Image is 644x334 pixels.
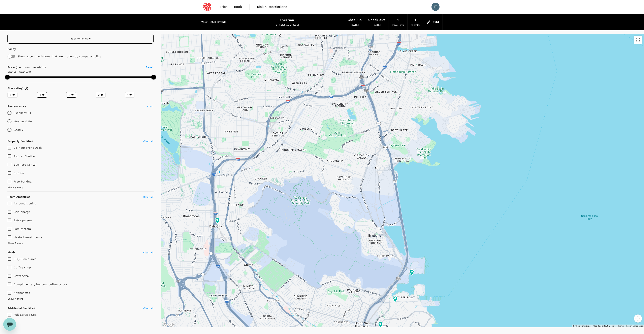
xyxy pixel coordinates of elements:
img: Google [162,322,175,327]
h6: Property Facilities [7,139,33,143]
span: Back to list view [70,37,91,40]
span: Reset [146,66,154,69]
span: Family room [14,227,31,230]
span: BBQ/Picnic area [14,257,36,261]
span: room(s) [411,24,420,26]
iframe: Button to launch messaging window [3,318,16,331]
span: Heated guest rooms [14,236,42,239]
span: [DATE] [373,24,381,26]
h6: Review score [7,104,26,109]
span: Risk & Restrictions [257,4,287,9]
a: Terms (opens in new tab) [618,325,624,327]
p: Excellent 9+ [14,111,31,115]
span: Kitchenette [14,291,30,294]
div: 1 [397,17,399,23]
span: 24-hour Front Desk [14,146,42,149]
div: IT [431,3,440,11]
span: SGD 65 - SGD 500+ [7,70,31,73]
span: Free Parking [14,180,31,183]
div: 1 [415,17,416,23]
div: Edit [433,19,439,25]
span: Coffee/tea [14,274,29,277]
span: Map data ©2025 Google [593,325,615,327]
span: Show 9 more [7,241,23,245]
span: Trips [220,4,228,9]
span: 4 [39,93,41,97]
a: Open this area in Google Maps (opens a new window) [162,322,175,327]
span: Clear all [143,196,154,198]
span: Clear [147,105,154,108]
span: [DATE] [351,24,359,26]
button: Map camera controls [634,314,642,323]
span: Airport Shuttle [14,155,35,158]
span: 2 [98,93,100,97]
span: Crib charge [14,210,30,213]
button: Keyboard shortcuts [573,325,590,327]
h6: Your Hotel Details [201,20,226,24]
img: Espressif Systems Singapore Pte Ltd [198,2,217,11]
span: Show 4 more [7,297,23,301]
span: Extra person [14,219,32,222]
h6: Room Amenities [7,195,30,199]
p: Policy [7,47,18,51]
a: Report a map error [626,325,643,327]
p: Show accommodations that are hidden by company policy [18,54,133,58]
span: 1 [127,93,128,97]
button: Toggle fullscreen view [634,36,642,44]
h6: Star rating [7,86,23,91]
div: Check out [368,17,385,23]
a: Back to list view [7,34,154,44]
span: Book [234,4,242,9]
div: Location [280,17,294,23]
h6: Price (per room, per night) [7,65,117,70]
div: [STREET_ADDRESS] [233,23,341,27]
span: Complimentary in-room coffee or tea [14,283,67,286]
span: Business Center [14,163,37,166]
span: Show 5 more [7,186,23,190]
p: Very good 8+ [14,119,32,123]
span: Coffee shop [14,266,31,269]
span: Clear all [143,251,154,254]
span: Full Service Spa [14,313,36,316]
p: Good 7+ [14,128,25,132]
span: Fitness [14,171,24,175]
svg: Star ratings are awarded to properties to represent the quality of services, facilities, and amen... [24,86,28,90]
h6: Additional Facilities [7,306,35,310]
span: Clear all [143,140,154,143]
h6: Meals [7,250,15,255]
span: Air conditioning [14,202,36,205]
span: 5 [10,93,11,97]
span: traveller(s) [392,24,405,26]
span: Clear all [143,307,154,310]
span: 3 [69,93,70,97]
div: Check in [348,17,362,23]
